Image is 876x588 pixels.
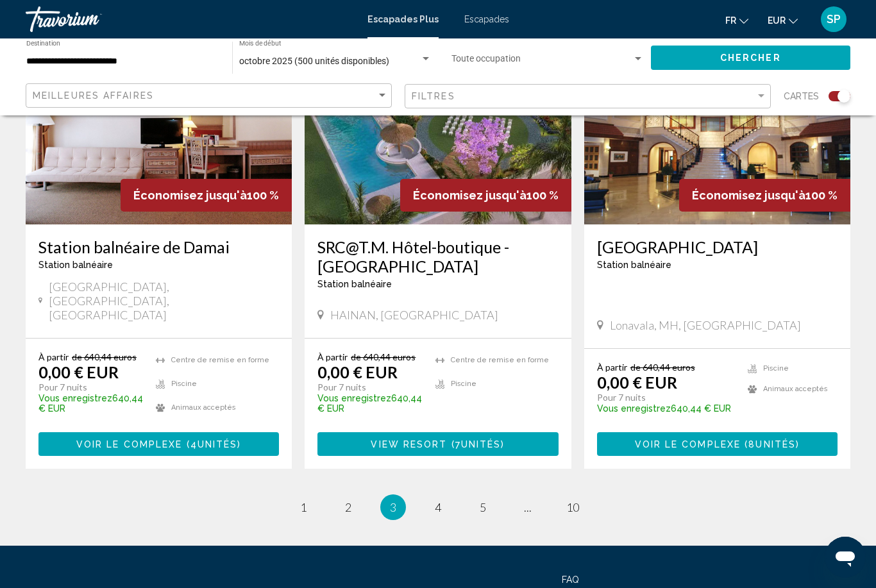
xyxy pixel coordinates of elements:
[405,83,771,110] button: filtre
[76,439,198,449] span: VOIR LE COMPLEXE (4
[72,351,137,362] span: de 640,44 euros
[597,403,735,414] p: 640,44 € EUR
[33,90,388,101] mat-select: TRIER PAR
[562,575,579,585] a: FAQ
[317,279,392,289] span: Station balnéaire
[317,237,558,276] a: SRC@T.M. Hôtel-boutique - [GEOGRAPHIC_DATA]
[725,15,736,26] span: FR
[597,373,677,392] p: 0,00 € EUR
[412,91,455,101] span: FILTRES
[317,351,348,362] span: À partir
[451,356,549,364] span: Centre de remise en forme
[413,189,526,202] span: Économisez jusqu'à
[630,362,695,373] span: de 640,44 euros
[371,439,460,449] span: VIEW RESORT (7
[566,500,579,514] span: 10
[38,362,119,382] p: 0,00 € EUR
[305,19,571,224] img: F445E01X.jpg
[317,393,391,403] span: Vous enregistrez
[763,385,828,393] span: Animaux acceptés
[171,403,236,412] span: Animaux acceptés
[38,382,143,393] p: Pour 7 nuits
[239,56,389,66] span: octobre 2025 (500 unités disponibles)
[26,494,850,520] ul: Pagination
[38,393,112,403] span: Vous enregistrez
[825,537,866,578] iframe: Bouton de lancement de la fenêtre de messagerie
[317,393,422,414] p: 640,44 € EUR
[38,237,279,256] a: Station balnéaire de Damai
[317,382,422,393] p: Pour 7 nuits
[461,439,501,449] span: UNITÉS
[300,500,307,514] span: 1
[597,237,838,256] a: [GEOGRAPHIC_DATA]
[679,179,850,212] div: 100 %
[464,14,509,24] a: Escapades
[198,439,242,449] span: )
[720,53,781,63] span: CHERCHER
[49,280,279,322] span: [GEOGRAPHIC_DATA], [GEOGRAPHIC_DATA], [GEOGRAPHIC_DATA]
[26,19,292,224] img: C702I01X.jpg
[524,500,532,514] span: ...
[461,439,505,449] span: )
[38,393,143,414] p: 640,44 € EUR
[171,380,197,388] span: Piscine
[198,439,238,449] span: UNITÉS
[330,308,498,322] span: HAINAN, [GEOGRAPHIC_DATA]
[317,432,558,456] button: VIEW RESORT (7UNITÉS)
[768,11,798,29] button: Changer de devise
[38,260,113,270] span: Station balnéaire
[26,6,355,32] a: Travorium
[597,403,671,414] span: Vous enregistrez
[121,179,292,212] div: 100 %
[755,439,800,449] span: )
[817,6,850,33] button: Menu utilisateur
[133,189,247,202] span: Économisez jusqu'à
[763,364,789,373] span: Piscine
[317,362,398,382] p: 0,00 € EUR
[584,19,850,224] img: C364O01X.jpg
[635,439,756,449] span: VOIR LE COMPLEXE (8
[725,11,748,29] button: Changer de langue
[597,392,735,403] p: Pour 7 nuits
[171,356,269,364] span: Centre de remise en forme
[435,500,441,514] span: 4
[651,46,851,69] button: CHERCHER
[38,432,279,456] button: VOIR LE COMPLEXE (4UNITÉS)
[390,500,396,514] span: 3
[38,351,69,362] span: À partir
[692,189,805,202] span: Économisez jusqu'à
[480,500,486,514] span: 5
[597,432,838,456] button: VOIR LE COMPLEXE (8UNITÉS)
[451,380,476,388] span: Piscine
[784,87,819,105] span: CARTES
[400,179,571,212] div: 100 %
[768,15,786,26] span: EUR
[597,362,627,373] span: À partir
[367,14,439,24] a: Escapades Plus
[345,500,351,514] span: 2
[33,90,154,101] span: MEILLEURES AFFAIRES
[597,260,671,270] span: Station balnéaire
[827,13,841,26] span: SP
[755,439,796,449] span: UNITÉS
[610,318,801,332] span: Lonavala, MH, [GEOGRAPHIC_DATA]
[351,351,416,362] span: de 640,44 euros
